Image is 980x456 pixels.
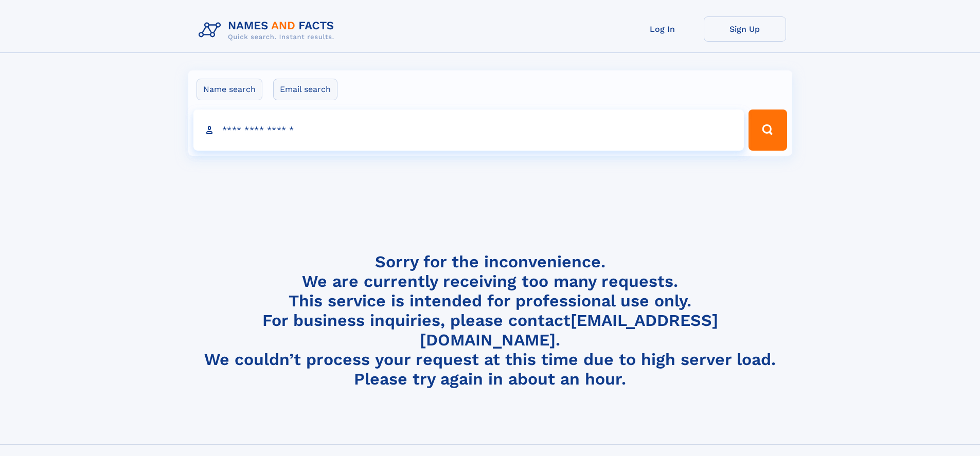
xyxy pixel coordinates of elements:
[194,252,786,389] h4: Sorry for the inconvenience. We are currently receiving too many requests. This service is intend...
[273,79,337,100] label: Email search
[749,110,787,151] button: Search Button
[197,79,262,100] label: Name search
[194,16,343,44] img: Logo Names and Facts
[621,16,704,42] a: Log In
[420,311,718,350] a: [EMAIL_ADDRESS][DOMAIN_NAME]
[193,110,744,151] input: search input
[704,16,786,42] a: Sign Up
